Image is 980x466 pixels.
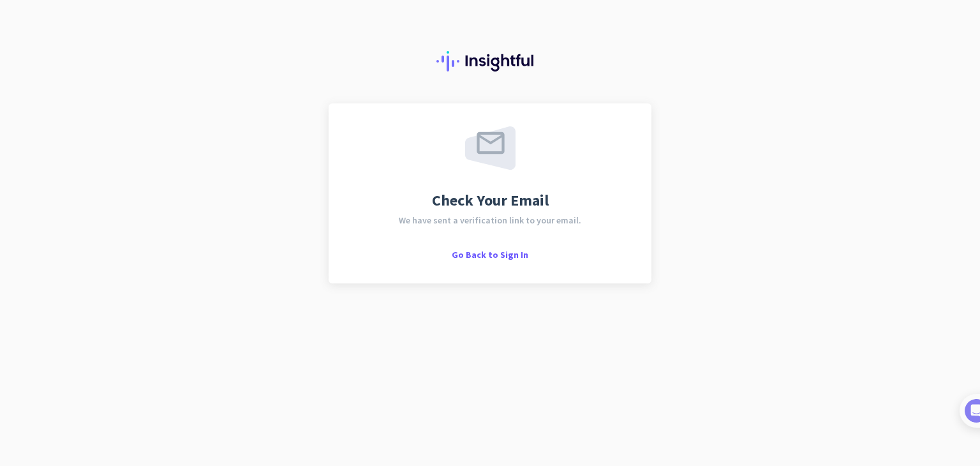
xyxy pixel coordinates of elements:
[452,249,528,260] span: Go Back to Sign In
[436,51,544,71] img: Insightful
[432,193,549,208] span: Check Your Email
[399,216,581,225] span: We have sent a verification link to your email.
[465,126,516,170] img: email-sent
